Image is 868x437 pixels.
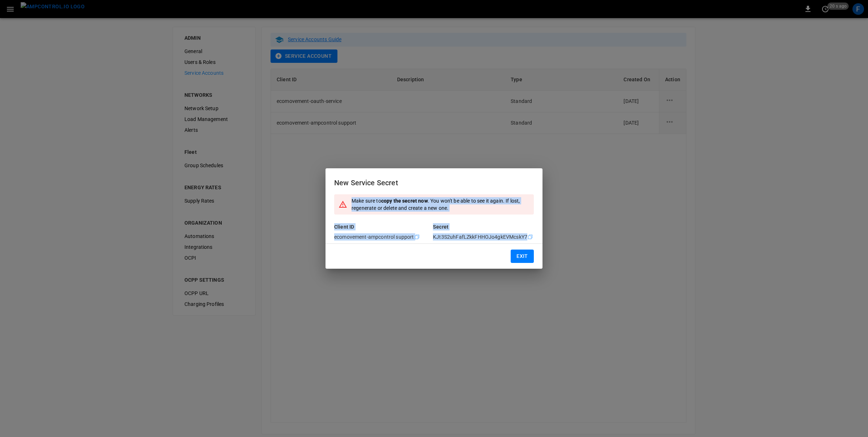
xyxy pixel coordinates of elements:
p: KJt3S2uhFafLZkkFHHOJo4gkEVMcskY7 [433,233,527,241]
button: Exit [511,250,534,263]
div: copy [527,233,534,241]
p: Secret [433,223,534,230]
strong: copy the secret now [381,198,428,204]
div: copy [414,233,421,241]
p: Client ID [334,223,424,230]
p: ecomovement-ampcontrol support [334,233,414,241]
h6: New Service Secret [334,177,534,189]
div: Make sure to . You won't be able to see it again. If lost, regenerate or delete and create a new ... [352,194,529,215]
